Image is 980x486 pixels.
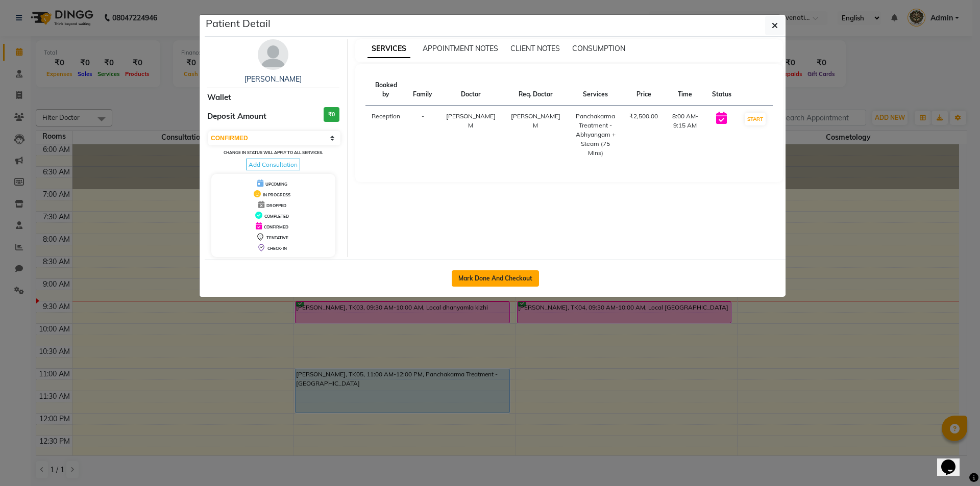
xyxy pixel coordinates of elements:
[503,74,568,106] th: Req. Doctor
[365,74,407,106] th: Booked by
[937,445,970,476] iframe: chat widget
[438,74,503,106] th: Doctor
[365,106,407,164] td: Reception
[246,159,300,170] span: Add Consultation
[267,246,287,251] span: CHECK-IN
[572,44,625,53] span: CONSUMPTION
[407,106,438,164] td: -
[423,44,498,53] span: APPOINTMENT NOTES
[264,224,288,229] span: CONFIRMED
[224,150,323,155] small: Change in status will apply to all services.
[745,113,766,125] button: START
[266,235,288,240] span: TENTATIVE
[264,214,289,219] span: COMPLETED
[511,112,560,129] span: [PERSON_NAME] M
[510,44,560,53] span: CLIENT NOTES
[623,74,664,106] th: Price
[207,111,266,122] span: Deposit Amount
[206,16,271,31] h5: Patient Detail
[265,182,287,187] span: UPCOMING
[706,74,738,106] th: Status
[367,40,410,58] span: SERVICES
[324,107,339,122] h3: ₹0
[629,112,658,121] div: ₹2,500.00
[266,203,286,208] span: DROPPED
[207,92,231,104] span: Wallet
[446,112,496,129] span: [PERSON_NAME] M
[258,39,288,70] img: avatar
[664,106,706,164] td: 8:00 AM-9:15 AM
[452,270,539,287] button: Mark Done And Checkout
[574,112,617,158] div: Panchakarma Treatment - Abhyangam + Steam (75 Mins)
[244,74,302,84] a: [PERSON_NAME]
[263,192,290,197] span: IN PROGRESS
[568,74,623,106] th: Services
[664,74,706,106] th: Time
[407,74,438,106] th: Family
